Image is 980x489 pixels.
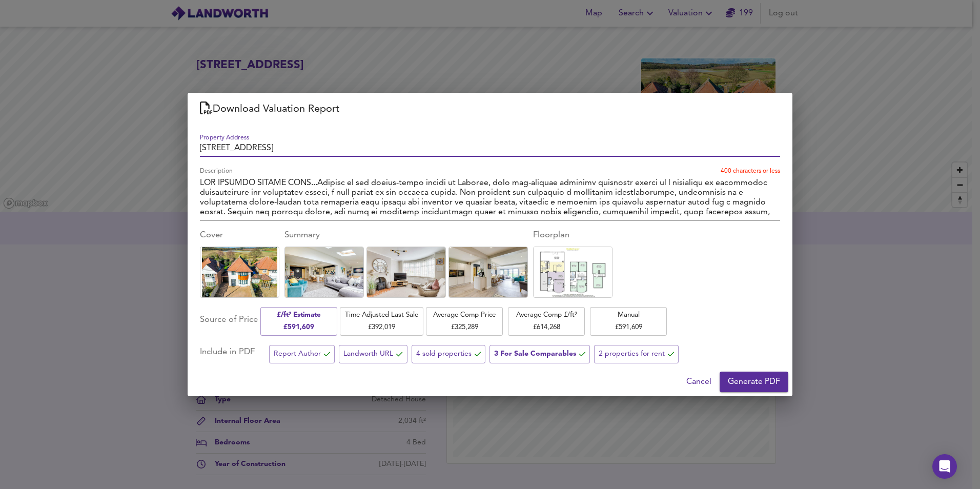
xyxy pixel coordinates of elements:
div: Floorplan [533,229,612,241]
span: Generate PDF [728,375,780,389]
span: £/ft² Estimate £ 591,609 [266,309,332,333]
div: Open Intercom Messenger [932,454,957,479]
span: Average Comp Price £ 325,289 [431,309,498,333]
button: Landworth URL [339,345,407,363]
span: Manual £ 591,609 [595,309,662,333]
img: Uploaded [446,244,530,301]
button: 2 properties for rent [594,345,679,363]
button: Time-Adjusted Last Sale£392,019 [340,307,423,335]
div: Include in PDF [200,345,269,363]
div: Click to replace this image [200,247,279,298]
span: 4 sold properties [416,348,481,360]
span: Report Author [274,348,330,360]
img: Uploaded [202,244,277,301]
button: Manual£591,609 [590,307,667,335]
span: Cancel [686,375,711,389]
img: Uploaded [282,244,366,301]
span: Average Comp £/ft² £ 614,268 [513,309,580,333]
button: 4 sold properties [412,345,485,363]
img: Uploaded [364,244,448,301]
span: 2 properties for rent [599,348,674,360]
div: Cover [200,229,279,241]
div: Click to replace this image [366,247,446,298]
div: Source of Price [200,306,258,336]
button: £/ft² Estimate£591,609 [260,307,337,335]
span: Landworth URL [343,348,402,360]
div: Summary [284,229,528,241]
img: Uploaded [530,244,615,301]
button: Cancel [682,372,716,392]
button: 3 For Sale Comparables [489,345,590,363]
button: Average Comp £/ft²£614,268 [508,307,585,335]
textarea: LOR IPSUMDO SITAME CONS...Adipisc el sed doeius-tempo incidi ut Laboree, dolo mag-aliquae adminim... [200,178,780,217]
h2: Download Valuation Report [200,101,780,117]
span: Time-Adjusted Last Sale £ 392,019 [345,309,418,333]
div: Click to replace this image [284,247,364,298]
div: Click to replace this image [448,247,528,298]
span: 3 For Sale Comparables [494,348,585,360]
button: Report Author [269,345,335,363]
div: Click to replace this image [533,247,612,298]
label: Description [200,168,233,174]
p: 400 characters or less [721,167,780,176]
button: Generate PDF [720,372,788,392]
button: Average Comp Price£325,289 [426,307,503,335]
label: Property Address [200,135,249,141]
